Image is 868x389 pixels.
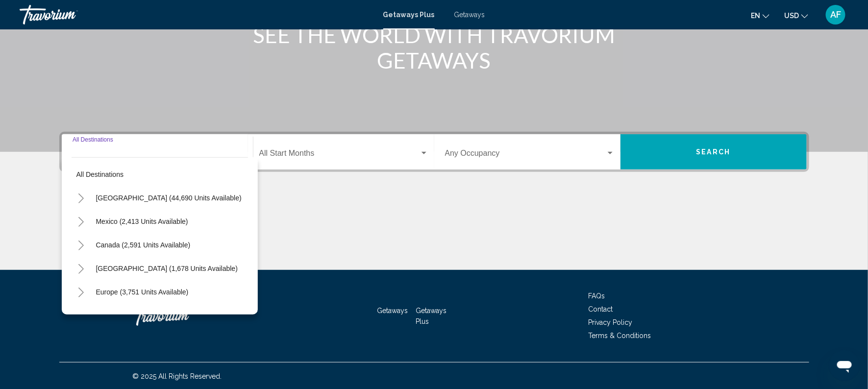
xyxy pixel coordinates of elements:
[91,281,194,303] button: Europe (3,751 units available)
[72,163,248,186] button: All destinations
[830,10,841,20] span: AF
[91,304,237,327] button: [GEOGRAPHIC_DATA] (188 units available)
[91,234,196,256] button: Canada (2,591 units available)
[72,235,91,255] button: Toggle Canada (2,591 units available)
[20,5,373,24] a: Travorium
[62,134,807,170] div: Search widget
[96,218,188,225] span: Mexico (2,413 units available)
[454,11,485,19] a: Getaways
[751,12,760,20] span: en
[823,4,848,25] button: User Menu
[377,307,408,315] a: Getaways
[96,241,191,249] span: Canada (2,591 units available)
[72,259,91,278] button: Toggle Caribbean & Atlantic Islands (1,678 units available)
[72,212,91,231] button: Toggle Mexico (2,413 units available)
[96,265,238,272] span: [GEOGRAPHIC_DATA] (1,678 units available)
[72,282,91,302] button: Toggle Europe (3,751 units available)
[133,301,231,331] a: Travorium
[72,306,91,325] button: Toggle Australia (188 units available)
[784,12,799,20] span: USD
[589,305,613,313] a: Contact
[829,350,860,381] iframe: Button to launch messaging window
[589,292,605,300] a: FAQs
[589,318,633,326] a: Privacy Policy
[751,8,769,23] button: Change language
[416,307,446,325] a: Getaways Plus
[589,332,651,340] a: Terms & Conditions
[91,210,193,233] button: Mexico (2,413 units available)
[383,11,435,19] a: Getaways Plus
[620,134,807,170] button: Search
[96,288,189,296] span: Europe (3,751 units available)
[91,187,247,209] button: [GEOGRAPHIC_DATA] (44,690 units available)
[784,8,808,23] button: Change currency
[250,22,618,73] h1: SEE THE WORLD WITH TRAVORIUM GETAWAYS
[76,170,124,178] span: All destinations
[72,188,91,208] button: Toggle United States (44,690 units available)
[96,194,242,202] span: [GEOGRAPHIC_DATA] (44,690 units available)
[91,257,243,280] button: [GEOGRAPHIC_DATA] (1,678 units available)
[696,148,731,156] span: Search
[133,372,222,380] span: © 2025 All Rights Reserved.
